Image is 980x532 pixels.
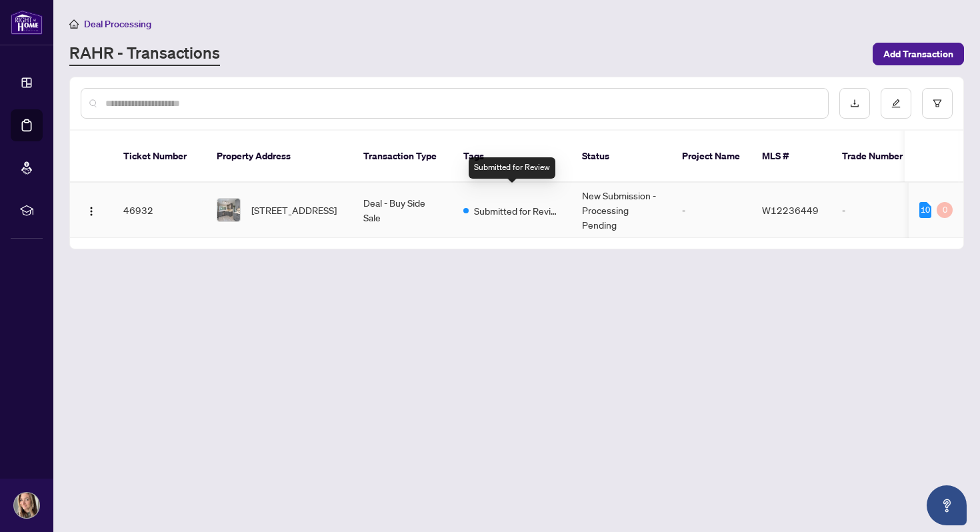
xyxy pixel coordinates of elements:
[883,43,953,65] span: Add Transaction
[933,99,942,108] span: filter
[69,19,79,29] span: home
[11,10,43,35] img: logo
[919,202,931,218] div: 10
[81,199,102,221] button: Logo
[891,99,901,108] span: edit
[353,183,453,238] td: Deal - Buy Side Sale
[762,204,819,216] span: W12236449
[251,203,337,217] span: [STREET_ADDRESS]
[671,183,751,238] td: -
[217,199,240,221] img: thumbnail-img
[86,206,97,217] img: Logo
[474,203,561,218] span: Submitted for Review
[113,183,206,238] td: 46932
[14,493,39,518] img: Profile Icon
[937,202,953,218] div: 0
[571,183,671,238] td: New Submission - Processing Pending
[751,131,831,183] th: MLS #
[469,157,555,179] div: Submitted for Review
[839,88,870,119] button: download
[671,131,751,183] th: Project Name
[831,183,925,238] td: -
[873,43,964,65] button: Add Transaction
[922,88,953,119] button: filter
[453,131,571,183] th: Tags
[881,88,911,119] button: edit
[927,485,967,525] button: Open asap
[571,131,671,183] th: Status
[69,42,220,66] a: RAHR - Transactions
[84,18,151,30] span: Deal Processing
[353,131,453,183] th: Transaction Type
[831,131,925,183] th: Trade Number
[850,99,859,108] span: download
[206,131,353,183] th: Property Address
[113,131,206,183] th: Ticket Number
